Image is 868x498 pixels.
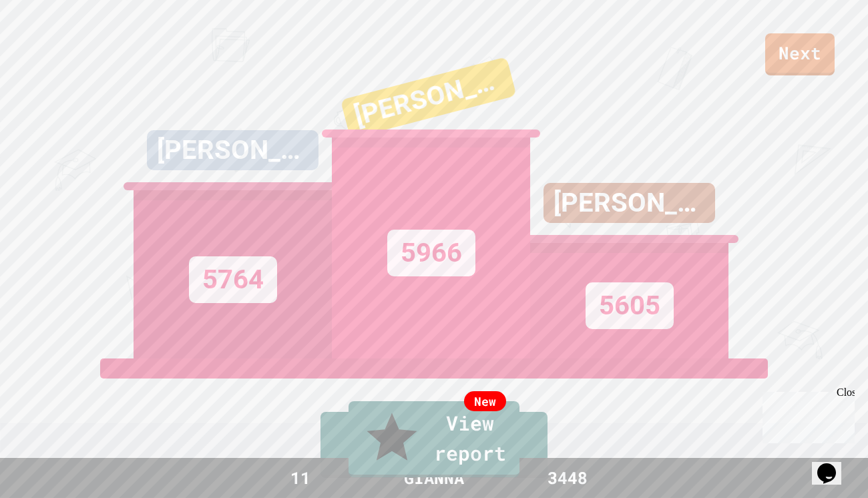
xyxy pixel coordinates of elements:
iframe: chat widget [757,387,855,443]
div: New [464,391,506,411]
iframe: chat widget [812,445,855,485]
a: View report [349,401,519,477]
a: Next [765,33,835,75]
div: [PERSON_NAME] [341,57,517,139]
div: 5605 [586,282,674,329]
div: 5966 [387,230,475,276]
div: Chat with us now!Close [5,5,92,85]
div: 5764 [189,256,277,303]
div: [PERSON_NAME] [544,183,715,223]
div: [PERSON_NAME] [147,130,318,170]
